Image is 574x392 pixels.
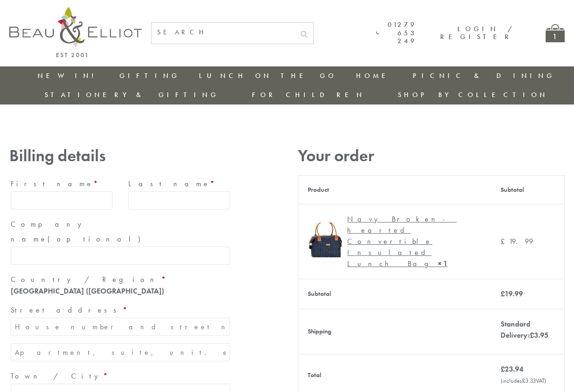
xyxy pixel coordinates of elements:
[45,90,219,99] a: Stationery & Gifting
[413,71,555,80] a: Picnic & Dining
[530,330,548,340] bdi: 3.95
[11,318,230,336] input: House number and street name
[119,71,180,80] a: Gifting
[501,236,533,246] bdi: 19.99
[11,286,164,296] strong: [GEOGRAPHIC_DATA] ([GEOGRAPHIC_DATA])
[11,303,230,318] label: Street address
[376,21,417,45] a: 01279 653 249
[11,217,230,247] label: Company name
[47,234,146,244] span: (optional)
[308,214,482,269] a: Navy Broken-hearted Convertible Insulated Lunch Bag Navy Broken-hearted Convertible Insulated Lun...
[438,259,448,268] strong: × 1
[298,279,491,309] th: Subtotal
[501,289,523,299] bdi: 19.99
[298,309,491,354] th: Shipping
[128,176,230,191] label: Last name
[298,146,565,165] h3: Your order
[308,222,343,257] img: Navy Broken-hearted Convertible Insulated Lunch Bag
[11,176,112,191] label: First name
[298,175,491,204] th: Product
[546,24,565,42] a: 1
[501,364,523,374] bdi: 23.94
[501,236,509,246] span: £
[152,23,295,42] input: SEARCH
[440,24,513,41] a: Login / Register
[9,7,142,57] img: logo
[11,343,230,361] input: Apartment, suite, unit, etc. (optional)
[11,369,230,384] label: Town / City
[356,71,393,80] a: Home
[398,90,548,99] a: Shop by collection
[199,71,336,80] a: Lunch On The Go
[501,377,546,385] small: (includes VAT)
[522,377,536,385] span: 3.33
[522,377,525,385] span: £
[11,272,230,287] label: Country / Region
[38,71,100,80] a: New in!
[501,364,505,374] span: £
[347,214,475,269] div: Navy Broken-hearted Convertible Insulated Lunch Bag
[491,175,564,204] th: Subtotal
[501,319,548,340] label: Standard Delivery:
[530,330,534,340] span: £
[9,146,231,165] h3: Billing details
[252,90,365,99] a: For Children
[501,289,505,299] span: £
